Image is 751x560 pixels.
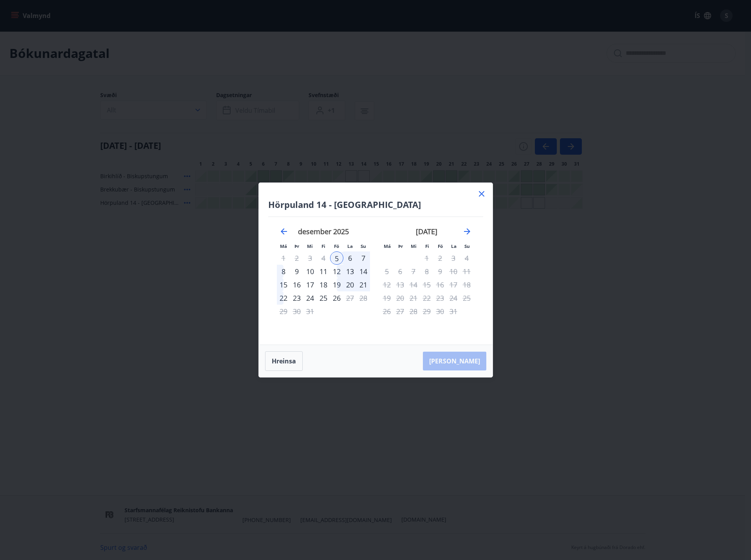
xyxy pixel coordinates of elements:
[277,265,290,278] div: 8
[303,278,317,291] td: Choose miðvikudagur, 17. desember 2025 as your check-out date. It’s available.
[303,305,317,318] td: Not available. miðvikudagur, 31. desember 2025
[268,217,483,335] div: Calendar
[277,305,290,318] td: Not available. mánudagur, 29. desember 2025
[277,265,290,278] td: Choose mánudagur, 8. desember 2025 as your check-out date. It’s available.
[290,265,303,278] td: Choose þriðjudagur, 9. desember 2025 as your check-out date. It’s available.
[317,291,330,305] div: 25
[416,227,437,236] strong: [DATE]
[290,278,303,291] div: 16
[433,265,447,278] td: Not available. föstudagur, 9. janúar 2026
[447,251,460,265] td: Not available. laugardagur, 3. janúar 2026
[420,278,433,291] td: Not available. fimmtudagur, 15. janúar 2026
[420,251,433,265] div: Aðeins útritun í boði
[290,305,303,318] td: Not available. þriðjudagur, 30. desember 2025
[433,251,447,265] td: Not available. föstudagur, 2. janúar 2026
[380,305,394,318] td: Not available. mánudagur, 26. janúar 2026
[357,265,370,278] div: 14
[380,291,394,305] td: Not available. mánudagur, 19. janúar 2026
[357,278,370,291] div: 21
[343,278,357,291] td: Choose laugardagur, 20. desember 2025 as your check-out date. It’s available.
[277,278,290,291] div: 15
[330,251,343,265] div: 5
[407,291,420,305] td: Not available. miðvikudagur, 21. janúar 2026
[357,278,370,291] td: Choose sunnudagur, 21. desember 2025 as your check-out date. It’s available.
[321,243,325,249] small: Fi
[394,265,407,278] td: Not available. þriðjudagur, 6. janúar 2026
[394,278,407,291] td: Not available. þriðjudagur, 13. janúar 2026
[303,265,317,278] div: 10
[330,265,343,278] div: 12
[277,291,290,305] div: 22
[347,243,353,249] small: La
[303,251,317,265] td: Not available. miðvikudagur, 3. desember 2025
[447,265,460,278] td: Not available. laugardagur, 10. janúar 2026
[277,291,290,305] td: Choose mánudagur, 22. desember 2025 as your check-out date. It’s available.
[357,251,370,265] td: Choose sunnudagur, 7. desember 2025 as your check-out date. It’s available.
[460,265,473,278] td: Not available. sunnudagur, 11. janúar 2026
[303,265,317,278] td: Choose miðvikudagur, 10. desember 2025 as your check-out date. It’s available.
[420,265,433,278] td: Not available. fimmtudagur, 8. janúar 2026
[343,251,357,265] td: Choose laugardagur, 6. desember 2025 as your check-out date. It’s available.
[330,265,343,278] td: Choose föstudagur, 12. desember 2025 as your check-out date. It’s available.
[357,251,370,265] div: 7
[394,291,407,305] td: Not available. þriðjudagur, 20. janúar 2026
[361,243,366,249] small: Su
[298,227,349,236] strong: desember 2025
[265,351,303,371] button: Hreinsa
[447,305,460,318] td: Not available. laugardagur, 31. janúar 2026
[290,251,303,265] td: Not available. þriðjudagur, 2. desember 2025
[330,278,343,291] div: 19
[334,243,339,249] small: Fö
[407,305,420,318] td: Not available. miðvikudagur, 28. janúar 2026
[420,291,433,305] td: Not available. fimmtudagur, 22. janúar 2026
[447,291,460,305] td: Not available. laugardagur, 24. janúar 2026
[307,243,313,249] small: Mi
[279,227,289,236] div: Move backward to switch to the previous month.
[290,265,303,278] div: 9
[460,251,473,265] td: Not available. sunnudagur, 4. janúar 2026
[460,278,473,291] td: Not available. sunnudagur, 18. janúar 2026
[420,305,433,318] td: Not available. fimmtudagur, 29. janúar 2026
[303,291,317,305] div: 24
[357,265,370,278] td: Choose sunnudagur, 14. desember 2025 as your check-out date. It’s available.
[420,251,433,265] td: Not available. fimmtudagur, 1. janúar 2026
[317,265,330,278] td: Choose fimmtudagur, 11. desember 2025 as your check-out date. It’s available.
[394,305,407,318] td: Not available. þriðjudagur, 27. janúar 2026
[294,243,299,249] small: Þr
[290,291,303,305] td: Choose þriðjudagur, 23. desember 2025 as your check-out date. It’s available.
[433,291,447,305] td: Not available. föstudagur, 23. janúar 2026
[407,278,420,291] td: Not available. miðvikudagur, 14. janúar 2026
[438,243,443,249] small: Fö
[303,291,317,305] td: Choose miðvikudagur, 24. desember 2025 as your check-out date. It’s available.
[317,251,330,265] td: Not available. fimmtudagur, 4. desember 2025
[398,243,403,249] small: Þr
[407,265,420,278] td: Not available. miðvikudagur, 7. janúar 2026
[464,243,470,249] small: Su
[433,305,447,318] td: Not available. föstudagur, 30. janúar 2026
[330,251,343,265] td: Selected as start date. föstudagur, 5. desember 2025
[380,278,394,291] td: Not available. mánudagur, 12. janúar 2026
[384,243,391,249] small: Má
[317,278,330,291] td: Choose fimmtudagur, 18. desember 2025 as your check-out date. It’s available.
[343,291,357,305] td: Not available. laugardagur, 27. desember 2025
[317,278,330,291] div: 18
[290,291,303,305] div: 23
[462,227,472,236] div: Move forward to switch to the next month.
[303,278,317,291] div: 17
[280,243,287,249] small: Má
[411,243,417,249] small: Mi
[290,278,303,291] td: Choose þriðjudagur, 16. desember 2025 as your check-out date. It’s available.
[425,243,429,249] small: Fi
[451,243,457,249] small: La
[343,265,357,278] td: Choose laugardagur, 13. desember 2025 as your check-out date. It’s available.
[330,291,343,305] td: Choose föstudagur, 26. desember 2025 as your check-out date. It’s available.
[460,291,473,305] td: Not available. sunnudagur, 25. janúar 2026
[268,199,483,210] h4: Hörpuland 14 - [GEOGRAPHIC_DATA]
[343,251,357,265] div: 6
[343,278,357,291] div: 20
[380,265,394,278] td: Not available. mánudagur, 5. janúar 2026
[317,291,330,305] td: Choose fimmtudagur, 25. desember 2025 as your check-out date. It’s available.
[343,265,357,278] div: 13
[277,278,290,291] td: Choose mánudagur, 15. desember 2025 as your check-out date. It’s available.
[277,251,290,265] td: Not available. mánudagur, 1. desember 2025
